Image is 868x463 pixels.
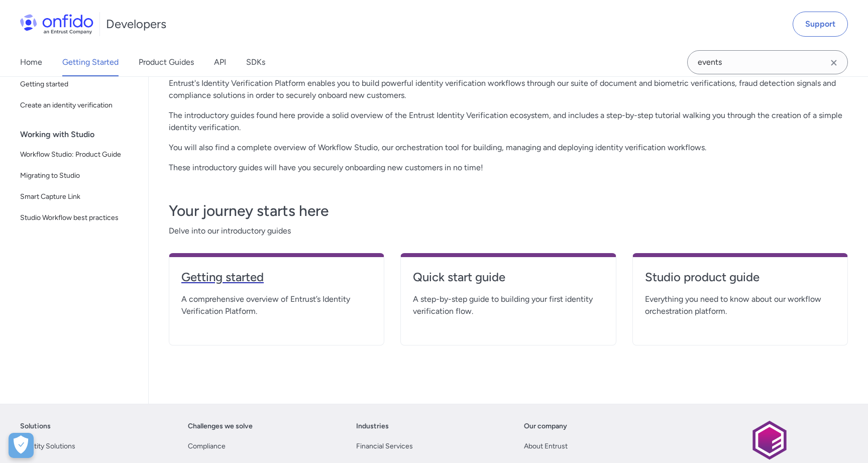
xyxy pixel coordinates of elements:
[106,16,166,32] h1: Developers
[20,125,144,145] div: Working with Studio
[828,57,840,69] svg: Clear search field button
[169,201,848,221] h3: Your journey starts here
[169,77,848,101] p: Entrust's Identity Verification Platform enables you to build powerful identity verification work...
[645,269,835,293] a: Studio product guide
[181,269,372,293] a: Getting started
[20,149,136,161] span: Workflow Studio: Product Guide
[246,48,265,76] a: SDKs
[214,48,226,76] a: API
[139,48,194,76] a: Product Guides
[645,293,835,317] span: Everything you need to know about our workflow orchestration platform.
[16,208,140,228] a: Studio Workflow best practices
[9,433,34,458] div: Cookie Preferences
[62,48,119,76] a: Getting Started
[16,74,140,94] a: Getting started
[413,269,603,285] h4: Quick start guide
[16,166,140,186] a: Migrating to Studio
[169,225,848,237] span: Delve into our introductory guides
[413,293,603,317] span: A step-by-step guide to building your first identity verification flow.
[169,142,848,154] p: You will also find a complete overview of Workflow Studio, our orchestration tool for building, m...
[20,420,51,432] a: Solutions
[20,212,136,224] span: Studio Workflow best practices
[356,420,389,432] a: Industries
[181,269,372,285] h4: Getting started
[524,420,567,432] a: Our company
[524,440,568,452] a: About Entrust
[20,440,75,452] a: Identity Solutions
[20,78,136,90] span: Getting started
[181,293,372,317] span: A comprehensive overview of Entrust’s Identity Verification Platform.
[16,95,140,115] a: Create an identity verification
[356,440,413,452] a: Financial Services
[169,162,848,174] p: These introductory guides will have you securely onboarding new customers in no time!
[169,109,848,134] p: The introductory guides found here provide a solid overview of the Entrust Identity Verification ...
[20,191,136,203] span: Smart Capture Link
[20,170,136,182] span: Migrating to Studio
[188,440,226,452] a: Compliance
[188,420,253,432] a: Challenges we solve
[16,145,140,165] a: Workflow Studio: Product Guide
[16,187,140,207] a: Smart Capture Link
[413,269,603,293] a: Quick start guide
[20,14,93,34] img: Onfido Logo
[793,12,848,37] a: Support
[20,48,42,76] a: Home
[687,50,848,74] input: Onfido search input field
[20,99,136,111] span: Create an identity verification
[645,269,835,285] h4: Studio product guide
[9,433,34,458] button: Open Preferences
